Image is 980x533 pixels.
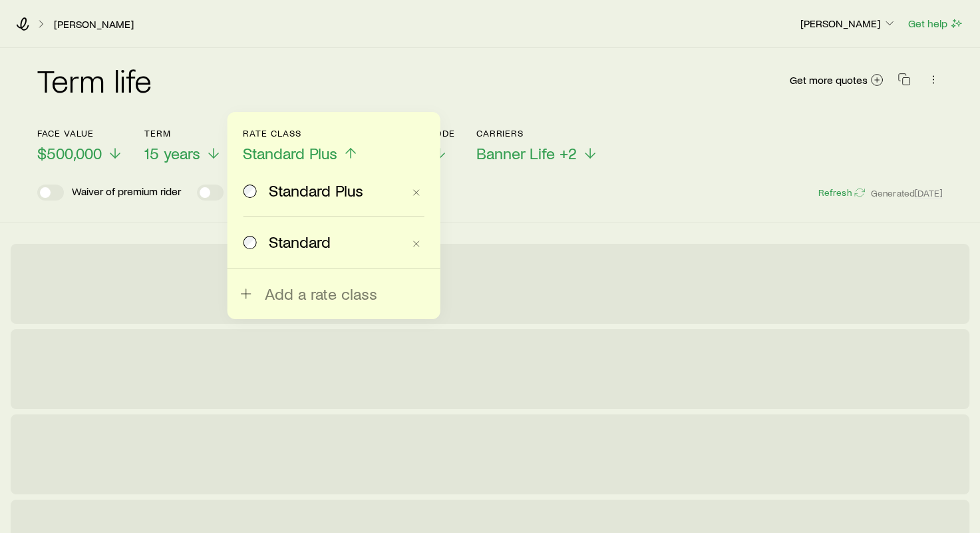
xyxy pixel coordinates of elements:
[72,185,181,201] p: Waiver of premium rider
[800,16,897,32] button: [PERSON_NAME]
[243,144,337,163] span: Standard Plus
[243,128,359,163] button: Rate ClassStandard Plus
[37,128,123,139] p: Face value
[144,144,200,163] span: 15 years
[476,128,598,163] button: CarriersBanner Life +2
[37,144,102,163] span: $500,000
[871,187,943,199] span: Generated
[37,128,123,163] button: Face value$500,000
[790,75,868,85] span: Get more quotes
[907,16,964,31] button: Get help
[476,144,577,163] span: Banner Life +2
[800,17,896,30] p: [PERSON_NAME]
[915,187,943,199] span: [DATE]
[144,128,222,163] button: Term15 years
[37,64,152,96] h2: Term life
[817,187,865,199] button: Refresh
[789,73,884,88] a: Get more quotes
[476,128,598,139] p: Carriers
[243,128,359,139] p: Rate Class
[144,128,222,139] p: Term
[53,18,134,31] a: [PERSON_NAME]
